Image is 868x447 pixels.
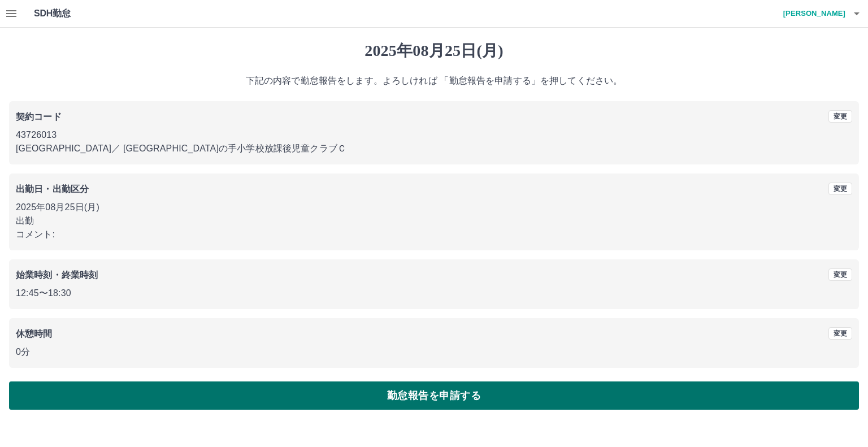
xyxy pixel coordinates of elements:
p: 0分 [16,345,852,359]
button: 変更 [828,110,852,123]
button: 変更 [828,327,852,340]
p: コメント: [16,228,852,241]
p: 12:45 〜 18:30 [16,287,852,300]
p: 43726013 [16,128,852,142]
button: 勤怠報告を申請する [9,381,859,410]
button: 変更 [828,183,852,195]
p: [GEOGRAPHIC_DATA] ／ [GEOGRAPHIC_DATA]の手小学校放課後児童クラブＣ [16,142,852,155]
b: 始業時刻・終業時刻 [16,270,98,280]
button: 変更 [828,268,852,281]
b: 契約コード [16,112,62,121]
b: 出勤日・出勤区分 [16,184,89,194]
b: 休憩時間 [16,329,53,338]
p: 下記の内容で勤怠報告をします。よろしければ 「勤怠報告を申請する」を押してください。 [9,74,859,88]
p: 2025年08月25日(月) [16,201,852,214]
p: 出勤 [16,214,852,228]
h1: 2025年08月25日(月) [9,41,859,60]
